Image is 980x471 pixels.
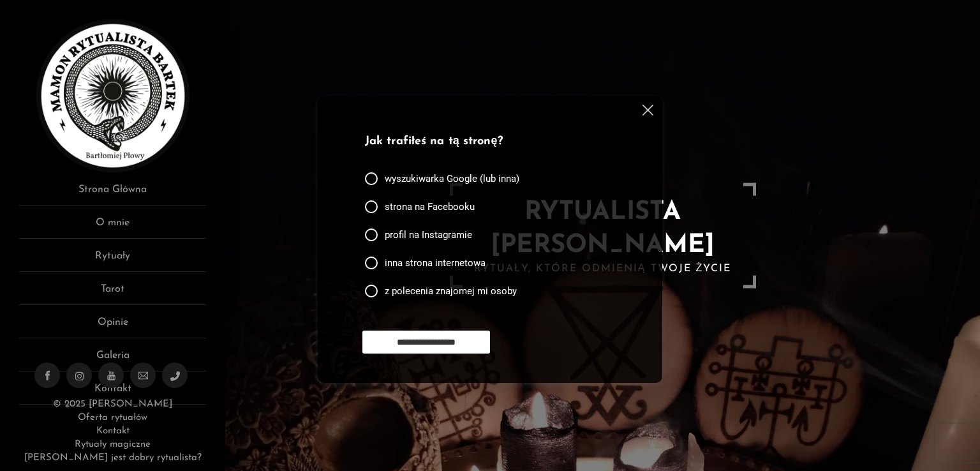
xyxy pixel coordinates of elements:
[19,215,206,239] a: O mnie
[19,248,206,272] a: Rytuały
[642,105,653,116] img: cross.svg
[365,133,610,151] p: Jak trafiłeś na tą stronę?
[36,19,189,172] img: Rytualista Bartek
[78,413,147,422] a: Oferta rytuałów
[19,315,206,338] a: Opinie
[19,348,206,371] a: Galeria
[385,257,486,269] span: inna strona internetowa
[385,172,519,185] span: wyszukiwarka Google (lub inna)
[385,228,472,241] span: profil na Instagramie
[75,440,150,449] a: Rytuały magiczne
[19,182,206,206] a: Strona Główna
[385,285,517,297] span: z polecenia znajomej mi osoby
[96,426,130,436] a: Kontakt
[385,200,475,213] span: strona na Facebooku
[19,281,206,305] a: Tarot
[24,453,202,463] a: [PERSON_NAME] jest dobry rytualista?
